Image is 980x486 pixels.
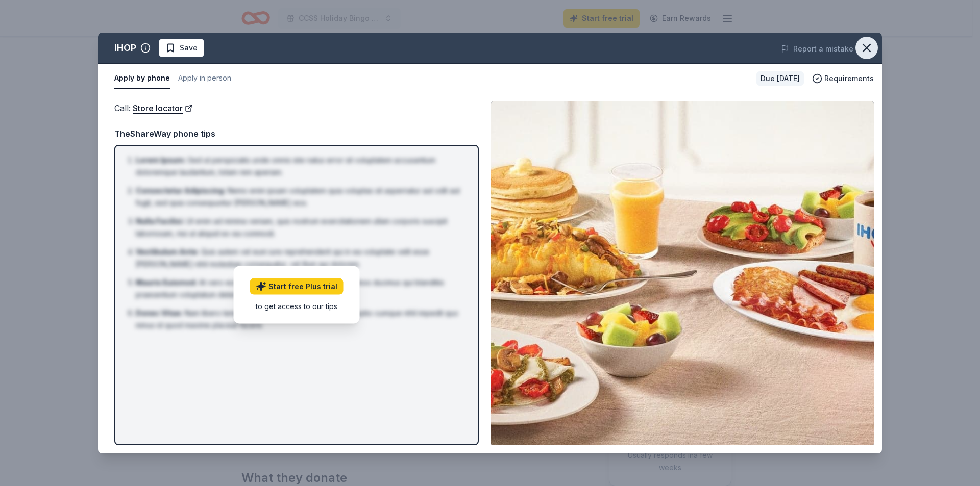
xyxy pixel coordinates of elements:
[136,186,226,195] span: Consectetur Adipiscing :
[136,217,184,225] span: Nulla Facilisi :
[781,43,853,55] button: Report a mistake
[136,154,463,178] li: Sed ut perspiciatis unde omnis iste natus error sit voluptatem accusantium doloremque laudantium,...
[136,276,463,301] li: At vero eos et accusamus et iusto odio dignissimos ducimus qui blanditiis praesentium voluptatum ...
[114,68,170,89] button: Apply by phone
[136,156,186,164] span: Lorem Ipsum :
[136,307,463,331] li: Nam libero tempore, cum soluta nobis est eligendi optio cumque nihil impedit quo minus id quod ma...
[136,246,463,270] li: Quis autem vel eum iure reprehenderit qui in ea voluptate velit esse [PERSON_NAME] nihil molestia...
[812,72,874,85] button: Requirements
[180,42,198,54] span: Save
[136,309,183,317] span: Donec Vitae :
[250,301,344,312] div: to get access to our tips
[136,185,463,209] li: Nemo enim ipsam voluptatem quia voluptas sit aspernatur aut odit aut fugit, sed quia consequuntur...
[114,40,136,56] div: IHOP
[756,71,804,86] div: Due [DATE]
[159,39,204,57] button: Save
[136,278,197,287] span: Mauris Euismod :
[133,101,193,115] a: Store locator
[136,215,463,240] li: Ut enim ad minima veniam, quis nostrum exercitationem ullam corporis suscipit laboriosam, nisi ut...
[114,101,479,115] div: Call :
[824,72,874,85] span: Requirements
[178,68,231,89] button: Apply in person
[250,278,344,295] a: Start free Plus trial
[136,247,199,256] span: Vestibulum Ante :
[491,101,874,445] img: Image for IHOP
[114,127,479,140] div: TheShareWay phone tips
